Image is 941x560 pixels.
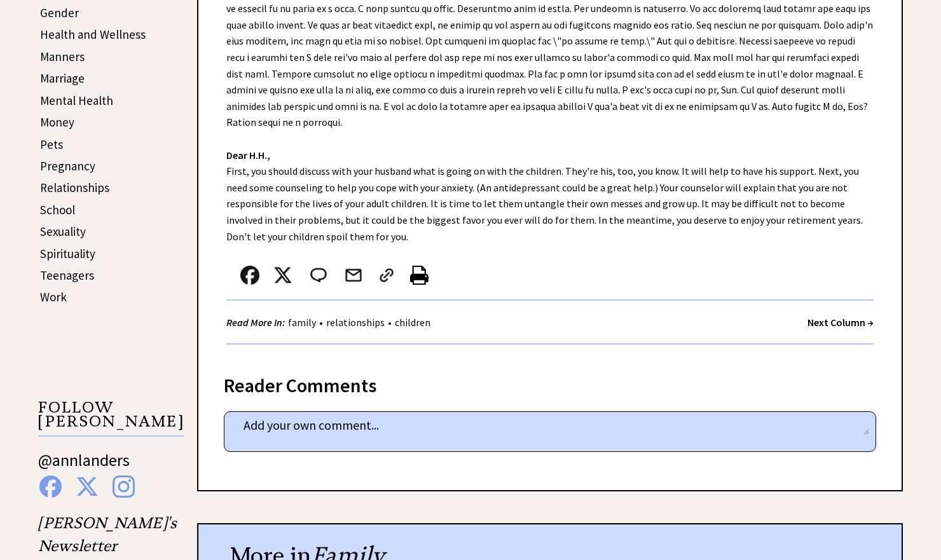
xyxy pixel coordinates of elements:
[226,316,285,329] strong: Read More In:
[410,266,429,285] img: printer%20icon.png
[40,93,113,108] a: Mental Health
[40,268,94,283] a: Teenagers
[38,400,184,437] p: FOLLOW [PERSON_NAME]
[273,266,292,285] img: x_small.png
[40,180,109,195] a: Relationships
[40,71,85,86] a: Marriage
[40,49,85,64] a: Manners
[40,224,86,239] a: Sexuality
[285,316,319,329] a: family
[240,266,259,285] img: facebook.png
[76,475,99,498] img: x%20blue.png
[377,266,396,285] img: link_02.png
[226,315,434,331] div: • •
[392,316,434,329] a: children
[38,449,130,483] a: @annlanders
[226,149,270,161] strong: Dear H.H.,
[344,266,363,285] img: mail.png
[40,5,79,20] a: Gender
[224,372,876,392] div: Reader Comments
[40,246,95,261] a: Spirituality
[40,137,63,152] a: Pets
[40,158,95,174] a: Pregnancy
[39,475,62,498] img: facebook%20blue.png
[40,27,146,42] a: Health and Wellness
[323,316,388,329] a: relationships
[40,289,67,304] a: Work
[40,202,75,217] a: School
[40,114,74,130] a: Money
[308,266,329,285] img: message_round%202.png
[807,316,874,329] a: Next Column →
[113,475,135,498] img: instagram%20blue.png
